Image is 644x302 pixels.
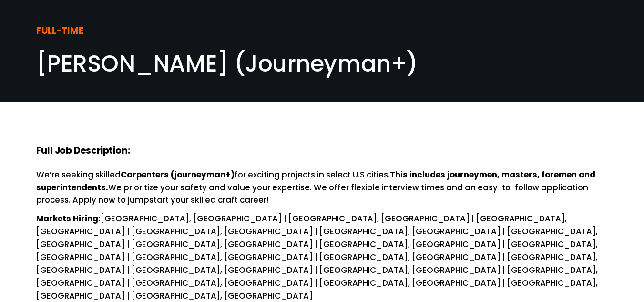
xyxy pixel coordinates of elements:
[36,24,83,37] strong: FULL-TIME
[36,168,608,207] p: We’re seeking skilled for exciting projects in select U.S cities. We prioritize your safety and v...
[36,169,597,193] strong: This includes journeymen, masters, foremen and superintendents.
[36,212,608,302] p: [GEOGRAPHIC_DATA], [GEOGRAPHIC_DATA] | [GEOGRAPHIC_DATA], [GEOGRAPHIC_DATA] | [GEOGRAPHIC_DATA], ...
[36,213,101,224] strong: Markets Hiring:
[36,144,130,157] strong: Full Job Description:
[36,48,418,80] span: [PERSON_NAME] (Journeyman+)
[121,169,235,180] strong: Carpenters (journeyman+)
